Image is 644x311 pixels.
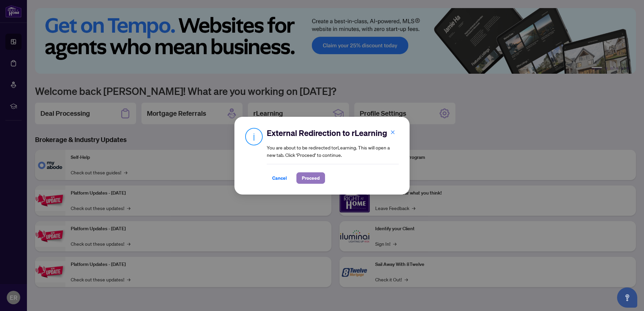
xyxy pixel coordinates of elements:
span: Cancel [272,173,287,183]
h2: External Redirection to rLearning [267,128,399,138]
button: Proceed [296,172,325,184]
button: Open asap [617,287,637,308]
img: Info Icon [245,128,263,145]
span: close [390,130,395,135]
span: Proceed [302,173,320,183]
div: You are about to be redirected to rLearning . This will open a new tab. Click ‘Proceed’ to continue. [267,128,399,184]
button: Cancel [267,172,292,184]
